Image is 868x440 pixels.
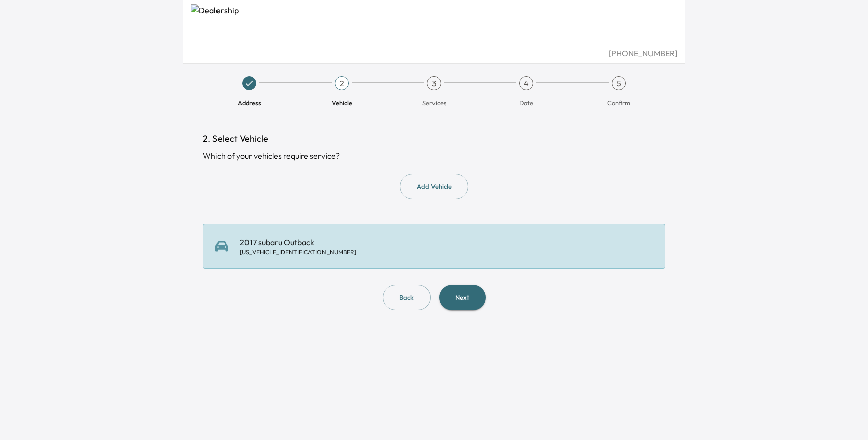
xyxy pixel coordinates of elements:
img: Dealership [191,4,677,47]
span: Services [422,98,446,107]
h1: 2. Select Vehicle [203,132,665,146]
div: 2 [335,76,349,90]
div: [PHONE_NUMBER] [191,47,677,59]
div: 3 [427,76,441,90]
span: Address [238,98,261,107]
div: [US_VEHICLE_IDENTIFICATION_NUMBER] [240,248,356,256]
div: 4 [519,76,533,90]
div: 2017 subaru Outback [240,236,356,256]
button: Next [439,285,486,310]
span: Date [519,98,533,107]
span: Confirm [607,98,630,107]
div: Which of your vehicles require service? [203,150,665,162]
button: Add Vehicle [400,174,468,199]
button: Back [383,285,431,310]
div: 5 [612,76,626,90]
span: Vehicle [332,98,352,107]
